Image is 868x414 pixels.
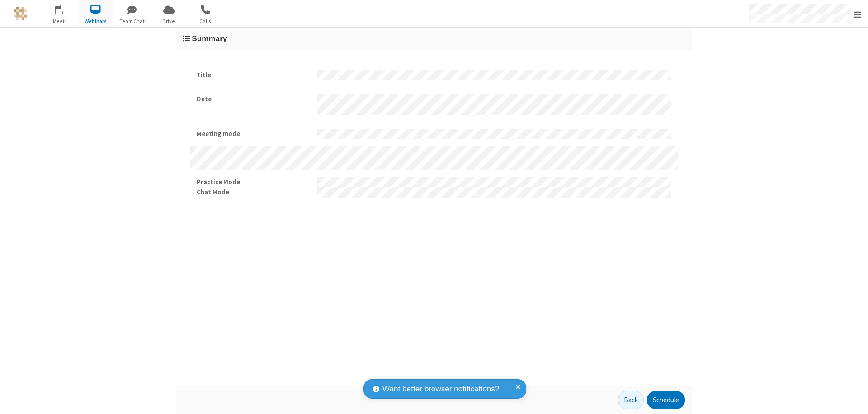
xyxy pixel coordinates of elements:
strong: Title [197,70,310,80]
strong: Meeting mode [197,129,310,139]
strong: Practice Mode [197,177,310,188]
strong: Date [197,94,310,104]
strong: Chat Mode [197,187,310,198]
span: Meet [42,17,76,25]
span: Drive [152,17,186,25]
div: 1 [61,5,67,12]
img: QA Selenium DO NOT DELETE OR CHANGE [14,7,27,20]
span: Webinars [79,17,113,25]
span: Summary [192,34,227,43]
span: Team Chat [115,17,149,25]
button: Schedule [647,391,685,409]
button: Back [618,391,644,409]
span: Calls [189,17,222,25]
span: Want better browser notifications? [382,383,499,395]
